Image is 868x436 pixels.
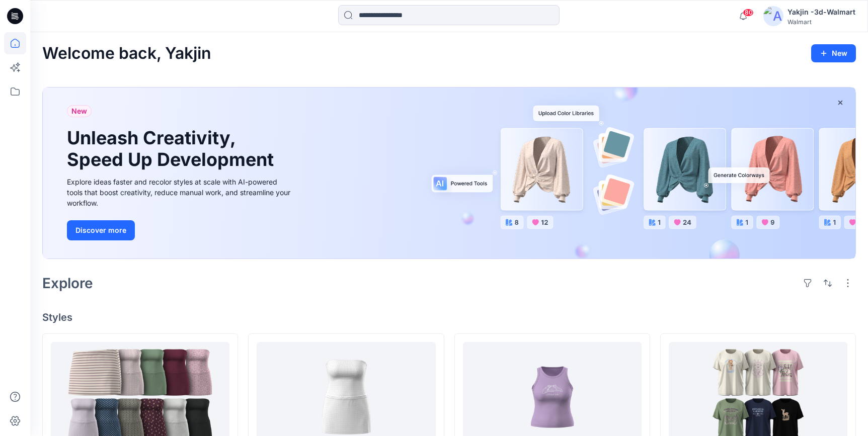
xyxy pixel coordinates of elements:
[71,105,87,117] span: New
[67,127,278,170] h1: Unleash Creativity, Speed Up Development
[67,220,135,240] button: Discover more
[67,177,293,208] div: Explore ideas faster and recolor styles at scale with AI-powered tools that boost creativity, red...
[42,311,856,323] h4: Styles
[42,275,93,291] h2: Explore
[763,6,783,26] img: avatar
[42,44,211,63] h2: Welcome back, Yakjin
[67,220,293,240] a: Discover more
[787,18,855,26] div: Walmart
[743,9,754,17] span: 80
[811,44,856,62] button: New
[787,6,855,18] div: Yakjin -3d-Walmart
